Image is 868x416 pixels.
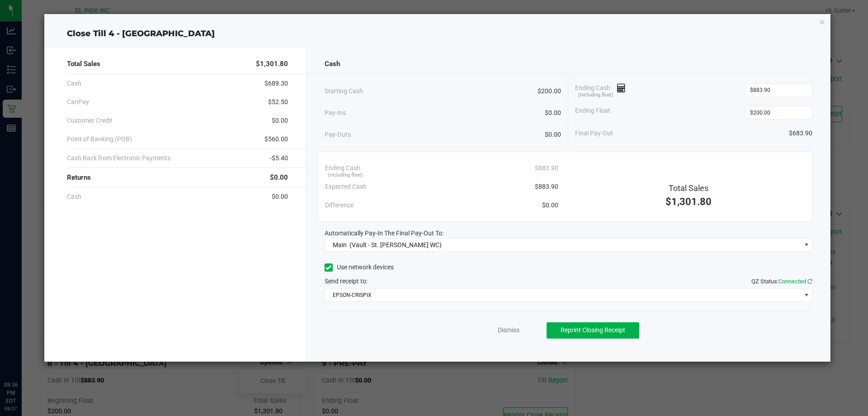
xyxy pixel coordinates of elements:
span: $0.00 [272,116,288,125]
span: $0.00 [272,192,288,201]
span: Cash [67,79,81,88]
span: $52.50 [268,97,288,107]
span: Difference [325,201,354,210]
span: Automatically Pay-In The Final Pay-Out To: [325,230,443,237]
iframe: Resource center unread badge [27,342,38,353]
span: (including float) [328,172,363,179]
a: Dismiss [498,325,519,335]
span: Pay-Ins [325,108,346,118]
span: $0.00 [542,201,558,210]
span: (Vault - St. [PERSON_NAME] WC) [349,241,442,249]
span: $1,301.80 [665,196,712,207]
span: $1,301.80 [256,59,288,69]
span: -$5.40 [270,153,288,163]
span: Cash [67,192,81,201]
span: $883.90 [535,163,558,173]
span: Ending Cash [575,83,626,97]
span: Total Sales [669,183,708,193]
label: Use network devices [325,263,394,272]
span: $200.00 [538,86,561,96]
span: EPSON-CRISPIX [325,289,801,301]
span: Expected Cash [325,182,367,191]
span: Point of Banking (POB) [67,134,132,144]
span: QZ Status: [751,278,812,285]
span: Pay-Outs [325,130,351,139]
span: $683.90 [789,129,812,138]
span: Starting Cash [325,86,363,96]
button: Reprint Closing Receipt [547,322,639,339]
span: $0.00 [270,172,288,183]
span: Main [333,241,347,249]
span: Customer Credit [67,116,113,125]
span: Reprint Closing Receipt [561,326,625,334]
span: Cash Back from Electronic Payments [67,153,170,163]
span: Send receipt to: [325,277,368,285]
span: $0.00 [545,108,561,118]
span: $560.00 [264,134,288,144]
span: $0.00 [545,130,561,139]
span: Ending Float [575,106,610,120]
span: Ending Cash [325,163,360,173]
span: Total Sales [67,59,100,69]
span: $883.90 [535,182,558,191]
span: $689.30 [264,79,288,88]
div: Close Till 4 - [GEOGRAPHIC_DATA] [44,28,831,40]
span: Connected [778,278,806,285]
span: (including float) [578,91,613,99]
span: Cash [325,59,340,69]
iframe: Resource center [9,344,36,371]
span: Final Pay-Out [575,129,613,138]
span: CanPay [67,97,89,107]
div: Returns [67,168,288,187]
